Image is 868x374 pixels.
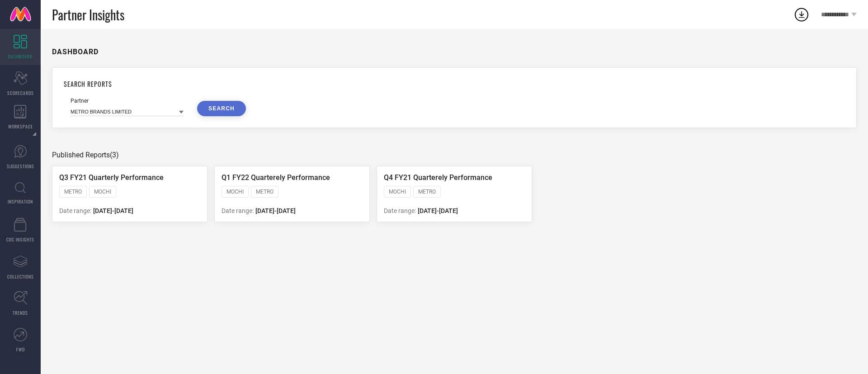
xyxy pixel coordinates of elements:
[8,123,33,130] span: WORKSPACE
[59,207,91,214] span: Date range:
[256,189,274,195] span: METRO
[59,173,164,182] span: Q3 FY21 Quarterly Performance
[8,198,33,205] span: INSPIRATION
[52,47,99,56] h1: DASHBOARD
[389,189,406,195] span: MOCHI
[94,189,111,195] span: MOCHI
[7,90,34,96] span: SCORECARDS
[52,5,124,24] span: Partner Insights
[793,6,810,23] div: Open download list
[13,309,28,316] span: TRENDS
[418,207,458,214] span: [DATE] - [DATE]
[384,173,492,182] span: Q4 FY21 Quarterely Performance
[7,163,34,170] span: SUGGESTIONS
[418,189,436,195] span: METRO
[255,207,296,214] span: [DATE] - [DATE]
[64,79,845,89] h1: SEARCH REPORTS
[197,101,246,116] button: SEARCH
[52,151,857,159] div: Published Reports (3)
[8,53,33,60] span: DASHBOARD
[222,207,254,214] span: Date range:
[6,236,34,243] span: CDC INSIGHTS
[222,173,330,182] span: Q1 FY22 Quarterely Performance
[226,189,244,195] span: MOCHI
[16,346,25,353] span: FWD
[64,189,82,195] span: METRO
[71,98,184,104] div: Partner
[7,273,34,280] span: COLLECTIONS
[93,207,133,214] span: [DATE] - [DATE]
[384,207,416,214] span: Date range:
